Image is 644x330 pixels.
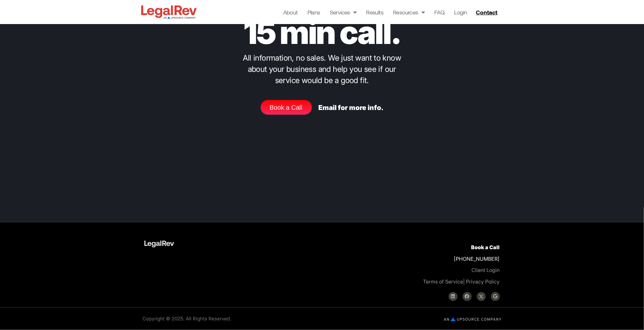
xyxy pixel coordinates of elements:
[235,52,409,86] p: All information, no sales. We just want to know about your business and help you see if our servi...
[454,8,467,17] a: Login
[476,9,497,15] span: Contact
[187,19,457,46] p: 15 min call.
[283,8,467,17] nav: Menu
[318,104,383,112] a: Email for more info.
[283,8,298,17] a: About
[423,279,465,285] span: |
[330,241,500,288] p: [PHONE_NUMBER]
[270,104,302,111] span: Book a Call
[466,279,500,285] a: Privacy Policy
[366,8,383,17] a: Results
[471,244,500,250] a: Book a Call
[423,279,463,285] a: Terms of Service
[261,100,312,115] a: Book a Call
[143,316,232,322] span: Copyright © 2025. All Rights Reserved.
[473,7,501,17] a: Contact
[393,8,425,17] a: Resources
[307,8,320,17] a: Plans
[330,8,357,17] a: Services
[434,8,444,17] a: FAQ
[472,267,500,274] a: Client Login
